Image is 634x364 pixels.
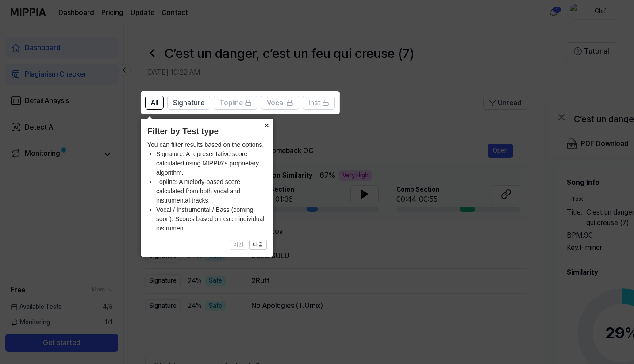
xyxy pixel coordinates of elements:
span: Inst [308,98,320,108]
button: Signature [167,96,210,110]
li: Signature: A representative score calculated using MIPPIA's proprietary algorithm. [156,149,267,177]
button: Vocal [261,96,299,110]
li: Topline: A melody-based score calculated from both vocal and instrumental tracks. [156,177,267,205]
button: 다음 [249,240,267,250]
span: Signature [173,98,204,108]
button: Close [259,119,273,131]
li: Vocal / Instrumental / Bass (coming soon): Scores based on each individual instrument. [156,205,267,233]
button: Inst [303,96,335,110]
div: You can filter results based on the options. [147,140,267,233]
span: Topline [219,98,243,108]
button: All [145,96,164,110]
button: Topline [214,96,257,110]
span: All [151,98,158,108]
span: Vocal [267,98,284,108]
header: Filter by Test type [147,125,267,138]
